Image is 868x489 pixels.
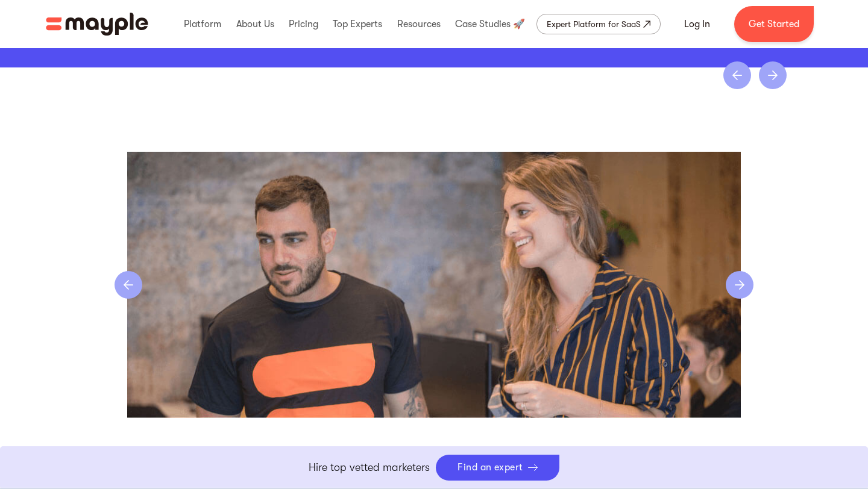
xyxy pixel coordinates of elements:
[734,6,814,42] a: Get Started
[286,5,321,43] div: Pricing
[394,5,444,43] div: Resources
[458,462,523,473] div: Find an expert
[759,61,787,89] div: next slide
[115,152,753,418] div: carousel
[536,14,661,34] a: Expert Platform for SaaS
[726,271,753,299] div: next slide
[115,271,142,299] div: previous slide
[309,459,430,476] p: Hire top vetted marketers
[330,5,385,43] div: Top Experts
[547,17,641,31] div: Expert Platform for SaaS
[723,61,751,89] div: previous slide
[46,13,148,36] a: home
[115,152,753,418] div: 4 of 4
[46,13,148,36] img: Mayple logo
[670,10,725,39] a: Log In
[233,5,277,43] div: About Us
[181,5,224,43] div: Platform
